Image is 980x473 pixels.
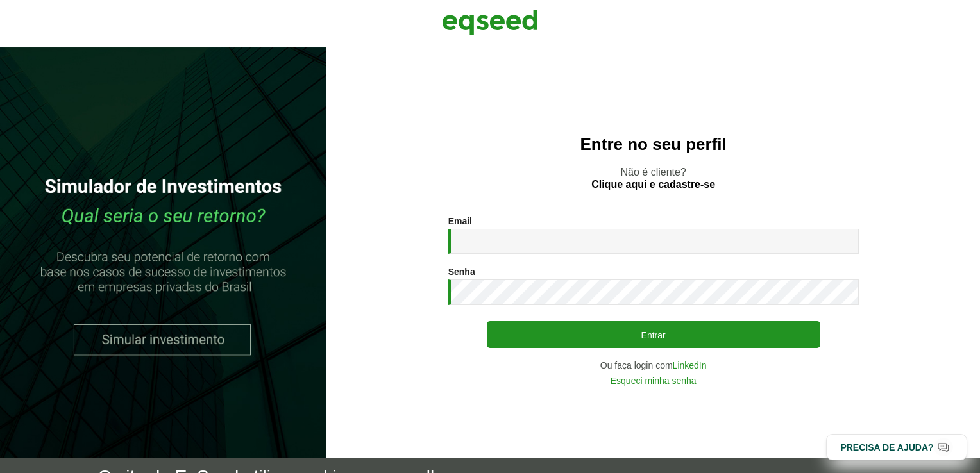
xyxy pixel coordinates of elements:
h2: Entre no seu perfil [352,135,954,154]
div: Ou faça login com [448,361,859,370]
label: Senha [448,267,475,276]
a: Clique aqui e cadastre-se [591,179,715,190]
a: LinkedIn [673,361,707,370]
label: Email [448,217,472,226]
img: EqSeed Logo [442,6,538,38]
button: Entrar [487,321,820,348]
a: Esqueci minha senha [611,376,697,385]
p: Não é cliente? [352,166,954,190]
